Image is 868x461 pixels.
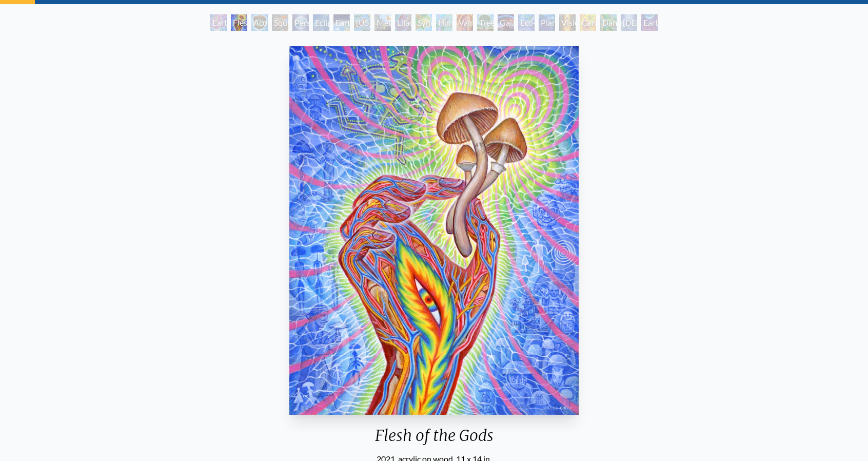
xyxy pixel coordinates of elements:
[292,14,309,31] div: Person Planet
[395,14,411,31] div: Lilacs
[251,14,268,31] div: Acorn Dream
[374,14,391,31] div: Metamorphosis
[289,46,579,415] img: Flesh-of-the-Gods-2021-Alex-Grey-watermarked.jpg
[539,14,555,31] div: Planetary Prayers
[580,14,596,31] div: Cannabis Mudra
[272,14,288,31] div: Squirrel
[477,14,494,31] div: Tree & Person
[457,14,473,31] div: Vajra Horse
[313,14,329,31] div: Eclipse
[641,14,658,31] div: Earthmind
[436,14,452,31] div: Humming Bird
[210,14,227,31] div: Earth Witness
[285,426,583,453] div: Flesh of the Gods
[600,14,617,31] div: Dance of Cannabia
[416,14,432,31] div: Symbiosis: Gall Wasp & Oak Tree
[559,14,576,31] div: Vision Tree
[333,14,350,31] div: Earth Energies
[621,14,637,31] div: [DEMOGRAPHIC_DATA] in the Ocean of Awareness
[518,14,535,31] div: Eco-Atlas
[231,14,247,31] div: Flesh of the Gods
[498,14,514,31] div: Gaia
[354,14,370,31] div: [US_STATE] Song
